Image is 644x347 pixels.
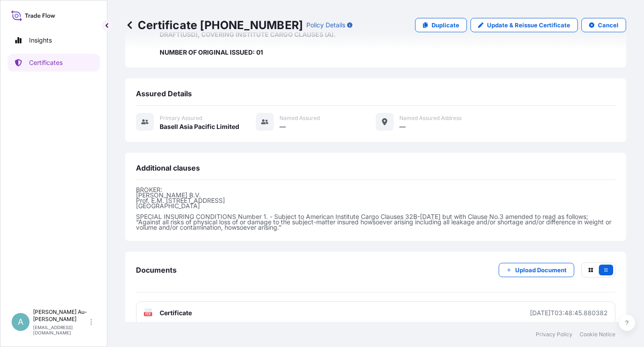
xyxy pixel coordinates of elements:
[29,36,52,45] p: Insights
[432,21,459,30] p: Duplicate
[487,21,570,30] p: Update & Reissue Certificate
[160,115,202,122] span: Primary assured
[399,115,462,122] span: Named Assured Address
[515,266,567,274] p: Upload Document
[125,18,303,32] p: Certificate [PHONE_NUMBER]
[8,54,100,72] a: Certificates
[598,21,619,30] p: Cancel
[536,331,572,338] a: Privacy Policy
[306,21,345,30] p: Policy Details
[136,187,615,230] p: BROKER: [PERSON_NAME] B.V. Prof. E.M. [STREET_ADDRESS] [GEOGRAPHIC_DATA] SPECIAL INSURING CONDITI...
[136,89,192,98] span: Assured Details
[580,331,615,338] a: Cookie Notice
[8,31,100,49] a: Insights
[33,308,89,323] p: [PERSON_NAME] Au-[PERSON_NAME]
[499,263,574,277] button: Upload Document
[399,122,406,131] span: —
[280,122,286,131] span: —
[280,115,320,122] span: Named Assured
[415,18,467,32] a: Duplicate
[29,58,63,67] p: Certificates
[136,301,615,325] a: PDFCertificate[DATE]T03:48:45.880382
[18,317,23,326] span: A
[145,313,151,316] text: PDF
[136,163,200,172] span: Additional clauses
[160,122,239,131] span: Basell Asia Pacific Limited
[530,308,608,317] div: [DATE]T03:48:45.880382
[470,18,578,32] a: Update & Reissue Certificate
[136,266,177,274] span: Documents
[160,308,192,317] span: Certificate
[581,18,626,32] button: Cancel
[33,325,89,335] p: [EMAIL_ADDRESS][DOMAIN_NAME]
